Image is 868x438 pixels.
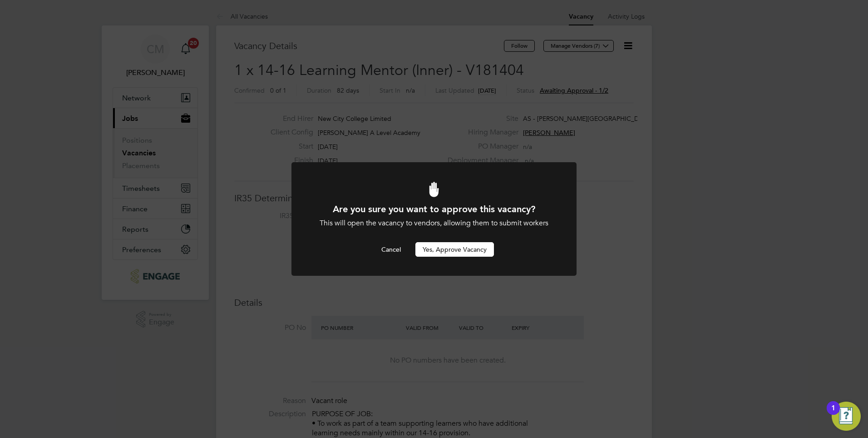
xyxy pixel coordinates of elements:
button: Cancel [374,242,408,257]
button: Open Resource Center, 1 new notification [832,402,861,431]
span: This will open the vacancy to vendors, allowing them to submit workers [320,219,548,228]
h1: Are you sure you want to approve this vacancy? [316,203,552,215]
button: Yes, Approve Vacancy [415,242,494,257]
div: 1 [831,408,835,420]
